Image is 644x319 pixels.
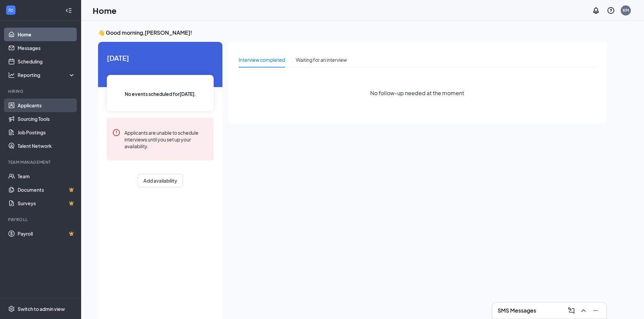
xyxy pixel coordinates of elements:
[65,7,72,14] svg: Collapse
[107,53,214,63] span: [DATE]
[18,99,75,112] a: Applicants
[590,305,601,316] button: Minimize
[8,217,74,222] div: Payroll
[566,305,577,316] button: ComposeMessage
[592,307,600,315] svg: Minimize
[296,56,347,63] div: Waiting for an interview
[93,5,117,16] h1: Home
[370,89,464,97] span: No follow-up needed at the moment
[18,183,75,196] a: DocumentsCrown
[18,169,75,183] a: Team
[124,129,208,150] div: Applicants are unable to schedule interviews until you set up your availability.
[18,196,75,210] a: SurveysCrown
[18,72,76,78] div: Reporting
[592,6,600,15] svg: Notifications
[98,29,606,36] h3: 👋 Good morning, [PERSON_NAME] !
[8,88,74,94] div: Hiring
[138,174,183,187] button: Add availability
[623,7,629,13] div: KM
[578,305,589,316] button: ChevronUp
[18,126,75,139] a: Job Postings
[607,6,615,15] svg: QuestionInfo
[18,139,75,153] a: Talent Network
[498,307,536,314] h3: SMS Messages
[8,159,74,165] div: Team Management
[18,227,75,240] a: PayrollCrown
[8,72,15,78] svg: Analysis
[18,55,75,68] a: Scheduling
[7,7,14,14] svg: WorkstreamLogo
[239,56,285,63] div: Interview completed
[18,41,75,55] a: Messages
[18,305,65,312] div: Switch to admin view
[112,129,120,137] svg: Error
[8,305,15,312] svg: Settings
[125,90,196,98] span: No events scheduled for [DATE] .
[567,307,575,315] svg: ComposeMessage
[579,307,588,315] svg: ChevronUp
[18,28,75,41] a: Home
[18,112,75,126] a: Sourcing Tools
